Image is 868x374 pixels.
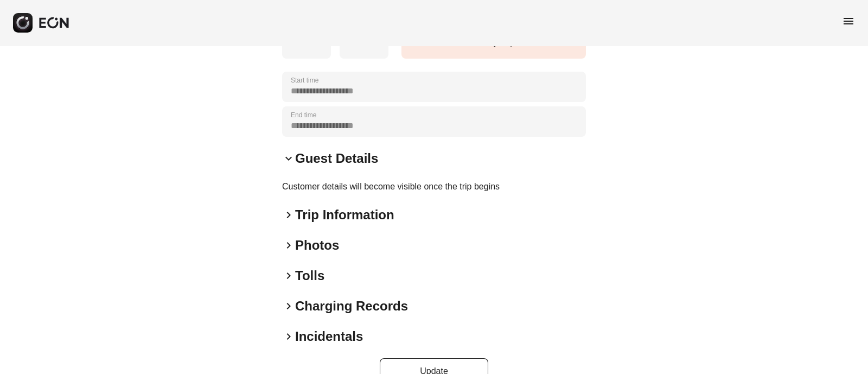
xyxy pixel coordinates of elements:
span: keyboard_arrow_down [282,152,295,165]
span: keyboard_arrow_right [282,269,295,282]
span: keyboard_arrow_right [282,330,295,343]
h2: Incidentals [295,328,363,345]
span: menu [842,15,855,28]
h2: Charging Records [295,297,408,315]
h2: Tolls [295,267,324,284]
span: keyboard_arrow_right [282,300,295,313]
h2: Guest Details [295,150,378,167]
h2: Trip Information [295,206,394,224]
p: Customer details will become visible once the trip begins [282,180,586,193]
span: keyboard_arrow_right [282,208,295,221]
h2: Photos [295,237,339,254]
span: keyboard_arrow_right [282,239,295,252]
